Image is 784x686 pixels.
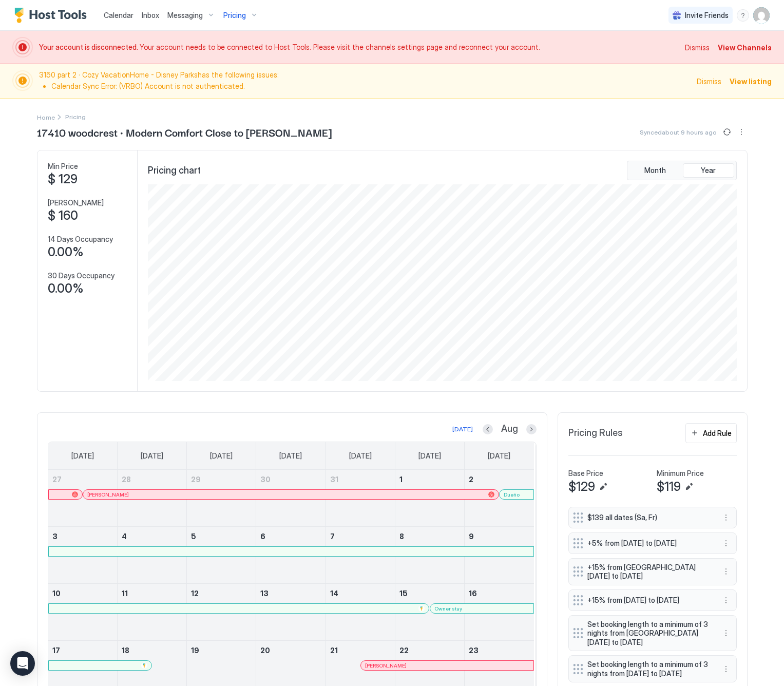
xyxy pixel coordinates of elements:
[720,663,732,675] div: menu
[720,627,732,639] button: More options
[122,475,131,484] span: 28
[418,451,441,461] span: [DATE]
[465,641,534,660] a: August 23, 2025
[753,7,770,24] div: User profile
[434,605,529,612] div: Owner stay
[504,491,520,498] span: Dueño
[721,126,733,138] button: Sync prices
[395,584,464,641] td: August 15, 2025
[464,527,533,584] td: August 9, 2025
[142,11,159,20] span: Inbox
[52,475,62,484] span: 27
[65,113,86,121] span: Breadcrumb
[720,511,732,524] div: menu
[141,451,163,461] span: [DATE]
[720,627,732,639] div: menu
[48,271,114,280] span: 30 Days Occupancy
[256,470,325,489] a: July 30, 2025
[408,442,451,470] a: Friday
[130,442,174,470] a: Monday
[191,532,196,541] span: 5
[326,584,395,641] td: August 14, 2025
[697,76,721,87] div: Dismiss
[683,163,734,178] button: Year
[657,479,681,494] span: $119
[142,10,159,21] a: Inbox
[48,584,118,603] a: August 10, 2025
[685,42,710,53] div: Dismiss
[644,166,666,175] span: Month
[683,481,695,493] button: Edit
[399,532,404,541] span: 8
[657,469,704,478] span: Minimum Price
[260,646,270,655] span: 20
[167,11,203,20] span: Messaging
[330,532,335,541] span: 7
[326,584,395,603] a: August 14, 2025
[685,423,737,443] button: Add Rule
[87,491,494,498] div: [PERSON_NAME]
[187,584,256,603] a: August 12, 2025
[720,537,732,549] button: More options
[256,527,326,584] td: August 6, 2025
[118,527,187,584] td: August 4, 2025
[48,198,104,207] span: [PERSON_NAME]
[269,442,312,470] a: Wednesday
[48,470,118,527] td: July 27, 2025
[640,128,717,136] span: Synced about 9 hours ago
[587,596,710,605] span: +15% from [DATE] to [DATE]
[597,481,609,493] button: Edit
[568,479,595,494] span: $129
[187,527,256,546] a: August 5, 2025
[187,470,256,527] td: July 29, 2025
[256,584,325,603] a: August 13, 2025
[326,527,395,546] a: August 7, 2025
[399,646,409,655] span: 22
[735,126,748,138] button: More options
[587,539,710,548] span: +5% from [DATE] to [DATE]
[504,491,529,498] div: Dueño
[703,428,732,439] div: Add Rule
[118,584,187,641] td: August 11, 2025
[104,10,133,21] a: Calendar
[10,651,35,676] div: Open Intercom Messenger
[48,235,113,244] span: 14 Days Occupancy
[464,584,533,641] td: August 16, 2025
[48,527,118,584] td: August 3, 2025
[399,589,408,598] span: 15
[469,589,477,598] span: 16
[118,584,186,603] a: August 11, 2025
[260,532,265,541] span: 6
[122,646,129,655] span: 18
[326,470,395,489] a: July 31, 2025
[122,532,127,541] span: 4
[718,42,772,53] div: View Channels
[395,470,464,489] a: August 1, 2025
[365,662,529,669] div: [PERSON_NAME]
[39,43,140,51] span: Your account is disconnected.
[223,11,246,20] span: Pricing
[187,470,256,489] a: July 29, 2025
[48,171,78,187] span: $ 129
[191,646,199,655] span: 19
[730,76,772,87] div: View listing
[104,11,133,20] span: Calendar
[279,451,302,461] span: [DATE]
[187,527,256,584] td: August 5, 2025
[14,8,91,23] div: Host Tools Logo
[37,111,55,122] a: Home
[118,470,187,527] td: July 28, 2025
[483,424,493,434] button: Previous month
[395,470,464,527] td: August 1, 2025
[61,442,104,470] a: Sunday
[48,208,78,223] span: $ 160
[501,423,518,435] span: Aug
[256,470,326,527] td: July 30, 2025
[51,82,691,91] li: Calendar Sync Error: (VRBO) Account is not authenticated.
[469,646,479,655] span: 23
[701,166,716,175] span: Year
[465,584,534,603] a: August 16, 2025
